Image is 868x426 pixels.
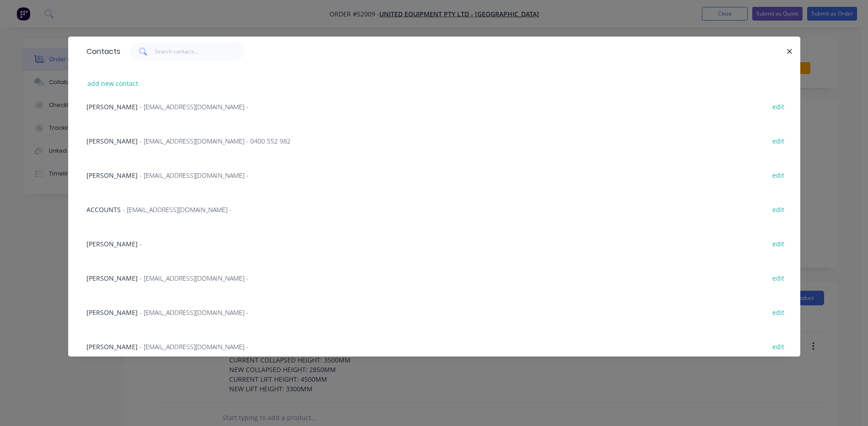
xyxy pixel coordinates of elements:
[768,169,789,181] button: edit
[140,171,248,180] span: - [EMAIL_ADDRESS][DOMAIN_NAME] -
[140,274,248,282] span: - [EMAIL_ADDRESS][DOMAIN_NAME] -
[86,205,121,214] span: ACCOUNTS
[82,37,120,66] div: Contacts
[86,308,138,317] span: [PERSON_NAME]
[86,342,138,351] span: [PERSON_NAME]
[140,137,291,145] span: - [EMAIL_ADDRESS][DOMAIN_NAME] - 0400 552 982
[768,306,789,318] button: edit
[140,308,248,317] span: - [EMAIL_ADDRESS][DOMAIN_NAME] -
[86,274,138,282] span: [PERSON_NAME]
[155,43,244,61] input: Search contacts...
[768,100,789,112] button: edit
[140,240,142,248] span: -
[768,272,789,284] button: edit
[123,205,232,214] span: - [EMAIL_ADDRESS][DOMAIN_NAME] -
[768,237,789,250] button: edit
[768,203,789,215] button: edit
[86,137,138,145] span: [PERSON_NAME]
[140,102,248,111] span: - [EMAIL_ADDRESS][DOMAIN_NAME] -
[83,77,143,90] button: add new contact
[86,102,138,111] span: [PERSON_NAME]
[86,171,138,180] span: [PERSON_NAME]
[768,340,789,352] button: edit
[768,134,789,147] button: edit
[140,342,248,351] span: - [EMAIL_ADDRESS][DOMAIN_NAME] -
[86,240,138,248] span: [PERSON_NAME]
